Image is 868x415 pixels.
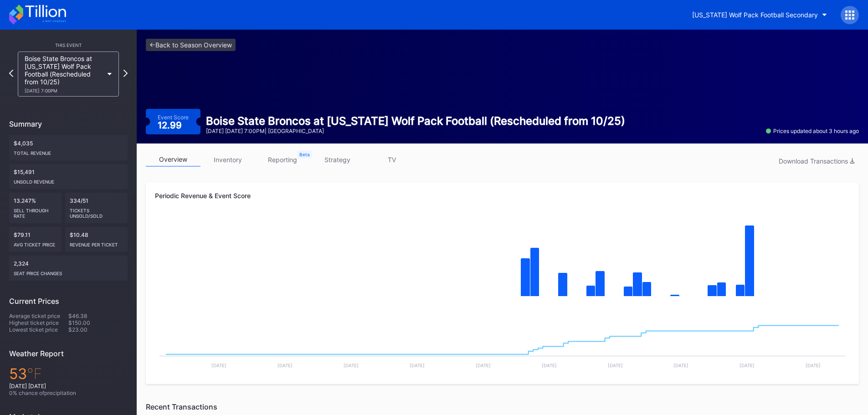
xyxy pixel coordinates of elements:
div: Total Revenue [14,147,123,156]
div: 2,324 [9,256,128,281]
text: [DATE] [344,363,359,368]
div: $150.00 [68,319,128,326]
div: seat price changes [14,267,123,276]
div: Revenue per ticket [70,238,123,247]
div: This Event [9,42,128,48]
div: $4,035 [9,135,128,160]
div: Weather Report [9,349,128,358]
div: 13.247% [9,193,62,223]
text: [DATE] [410,363,425,368]
text: [DATE] [806,363,821,368]
text: [DATE] [277,363,293,368]
div: [DATE] [DATE] 7:00PM | [GEOGRAPHIC_DATA] [206,128,625,134]
text: [DATE] [740,363,755,368]
div: Summary [9,119,128,128]
div: Recent Transactions [146,402,859,411]
div: Avg ticket price [14,238,57,247]
button: [US_STATE] Wolf Pack Football Secondary [685,6,834,23]
text: [DATE] [476,363,491,368]
text: [DATE] [542,363,557,368]
div: [US_STATE] Wolf Pack Football Secondary [692,11,818,19]
div: 12.99 [158,121,184,130]
div: Periodic Revenue & Event Score [155,192,850,200]
div: Prices updated about 3 hours ago [766,128,859,134]
a: reporting [255,153,310,167]
svg: Chart title [155,215,850,307]
div: Highest ticket price [9,319,68,326]
svg: Chart title [155,307,850,375]
button: Download Transactions [774,155,859,167]
div: Lowest ticket price [9,326,68,333]
div: 334/51 [65,193,128,223]
div: $79.11 [9,227,62,252]
a: TV [365,153,419,167]
div: Current Prices [9,297,128,306]
div: $46.38 [68,313,128,319]
div: $23.00 [68,326,128,333]
a: <-Back to Season Overview [146,39,236,51]
text: [DATE] [211,363,226,368]
div: Download Transactions [779,157,854,165]
div: Unsold Revenue [14,175,123,184]
div: 53 [9,365,128,383]
div: Event Score [158,114,189,121]
div: Sell Through Rate [14,204,57,219]
a: overview [146,153,200,167]
a: inventory [200,153,255,167]
div: Average ticket price [9,313,68,319]
div: $15,491 [9,164,128,189]
a: strategy [310,153,365,167]
text: [DATE] [673,363,688,368]
span: ℉ [27,365,42,383]
div: Tickets Unsold/Sold [70,204,123,219]
div: $10.48 [65,227,128,252]
div: Boise State Broncos at [US_STATE] Wolf Pack Football (Rescheduled from 10/25) [25,55,103,93]
div: [DATE] 7:00PM [25,88,103,93]
div: [DATE] [DATE] [9,383,128,389]
div: 0 % chance of precipitation [9,389,128,396]
div: Boise State Broncos at [US_STATE] Wolf Pack Football (Rescheduled from 10/25) [206,114,625,128]
text: [DATE] [608,363,623,368]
